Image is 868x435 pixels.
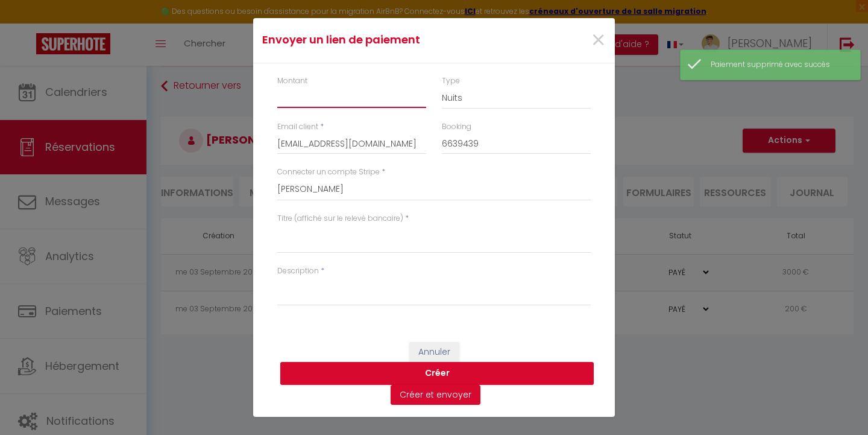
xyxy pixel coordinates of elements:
[277,75,307,87] label: Montant
[277,265,319,277] label: Description
[277,121,318,133] label: Email client
[409,342,459,363] button: Annuler
[391,385,480,405] button: Créer et envoyer
[711,59,848,71] div: Paiement supprimé avec succès
[10,5,46,41] button: Ouvrir le widget de chat LiveChat
[442,121,471,133] label: Booking
[262,31,486,48] h4: Envoyer un lien de paiement
[442,75,460,87] label: Type
[591,28,606,54] button: Close
[277,213,403,224] label: Titre (affiché sur le relevé bancaire)
[591,22,606,59] span: ×
[280,362,594,385] button: Créer
[277,167,380,178] label: Connecter un compte Stripe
